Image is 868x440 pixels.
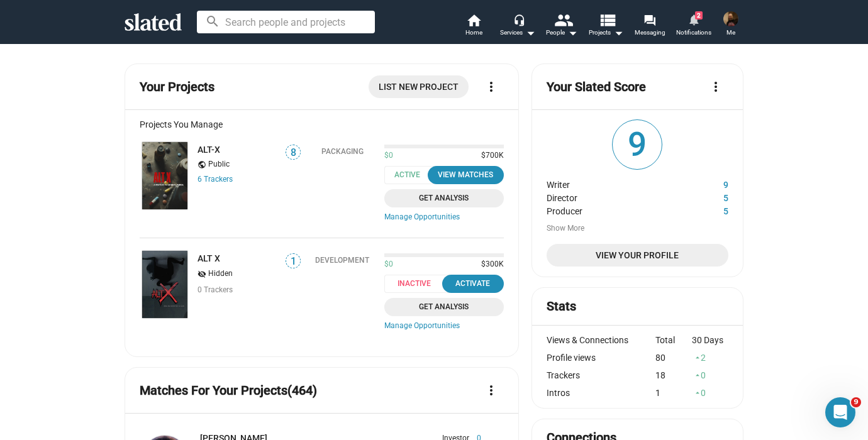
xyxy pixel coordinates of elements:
[392,192,496,205] span: Get Analysis
[687,13,699,25] mat-icon: notifications
[851,397,861,407] span: 9
[628,13,672,40] a: Messaging
[140,140,190,212] a: ALT-X
[613,120,662,169] span: 9
[523,25,538,40] mat-icon: arrow_drop_down
[546,25,577,40] div: People
[384,212,504,223] a: Manage Opportunities
[554,11,572,29] mat-icon: people
[286,146,300,159] span: 8
[198,268,206,280] mat-icon: visibility_off
[286,255,300,268] span: 1
[428,166,504,184] button: View Matches
[198,285,233,294] span: 0 Trackers
[198,145,220,155] a: ALT-X
[681,177,728,190] dd: 9
[598,11,616,29] mat-icon: view_list
[435,168,496,182] div: View Matches
[547,177,681,190] dt: Writer
[484,383,499,398] mat-icon: more_vert
[384,298,504,316] a: Get Analysis
[140,79,214,96] mat-card-title: Your Projects
[142,251,187,318] img: ALT X
[198,175,233,184] a: 6 Trackers
[547,79,646,96] mat-card-title: Your Slated Score
[513,14,525,25] mat-icon: headset_mic
[635,25,665,40] span: Messaging
[672,13,716,40] a: 2Notifications
[452,13,496,40] a: Home
[693,371,702,380] mat-icon: arrow_drop_up
[442,275,504,293] button: Activate
[692,335,728,345] div: 30 Days
[369,75,469,98] a: List New Project
[692,353,728,363] div: 2
[681,203,728,216] dd: 5
[287,383,317,398] span: (464)
[695,11,703,19] span: 2
[379,75,459,98] span: List New Project
[547,203,681,216] dt: Producer
[450,277,496,290] div: Activate
[676,25,711,40] span: Notifications
[547,370,656,380] div: Trackers
[476,151,504,161] span: $700K
[655,335,692,345] div: Total
[557,244,718,267] span: View Your Profile
[692,370,728,380] div: 0
[384,189,504,207] a: Get Analysis
[655,353,692,363] div: 80
[140,119,504,129] div: Projects You Manage
[726,25,735,40] span: Me
[384,321,504,331] a: Manage Opportunities
[142,142,187,209] img: ALT-X
[716,9,746,41] button: Herschel FaberMe
[476,260,504,270] span: $300K
[465,25,482,40] span: Home
[547,353,656,363] div: Profile views
[140,382,317,399] mat-card-title: Matches For Your Projects
[692,388,728,398] div: 0
[315,256,369,265] div: Development
[547,224,584,234] button: Show More
[384,166,438,184] span: Active
[655,370,692,380] div: 18
[384,260,393,270] span: $0
[500,25,535,40] div: Services
[655,388,692,398] div: 1
[547,298,576,315] mat-card-title: Stats
[643,14,655,26] mat-icon: forum
[140,248,190,321] a: ALT X
[693,388,702,397] mat-icon: arrow_drop_up
[392,300,496,314] span: Get Analysis
[547,388,656,398] div: Intros
[321,147,364,156] div: Packaging
[208,160,230,170] span: Public
[197,11,375,33] input: Search people and projects
[584,13,628,40] button: Projects
[547,335,656,345] div: Views & Connections
[589,25,623,40] span: Projects
[484,79,499,94] mat-icon: more_vert
[384,275,452,293] span: Inactive
[708,79,723,94] mat-icon: more_vert
[723,11,738,26] img: Herschel Faber
[198,253,220,263] a: ALT X
[229,175,233,184] span: s
[208,269,233,279] span: Hidden
[466,13,481,28] mat-icon: home
[496,13,540,40] button: Services
[540,13,584,40] button: People
[681,190,728,203] dd: 5
[384,151,393,161] span: $0
[693,353,702,362] mat-icon: arrow_drop_up
[611,25,626,40] mat-icon: arrow_drop_down
[825,397,855,427] iframe: Intercom live chat
[565,25,580,40] mat-icon: arrow_drop_down
[547,190,681,203] dt: Director
[547,244,728,267] a: View Your Profile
